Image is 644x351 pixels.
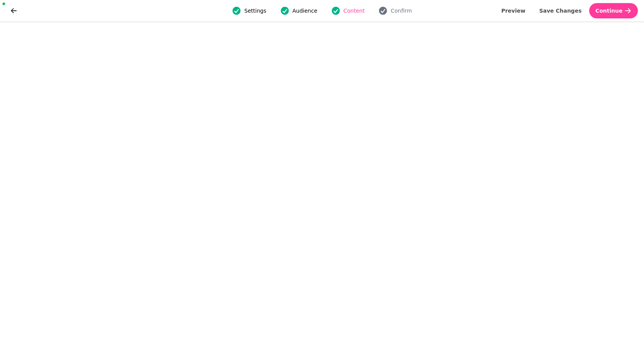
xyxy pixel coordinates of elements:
span: Preview [501,8,526,13]
span: Confirm [391,7,412,15]
span: Continue [595,8,623,13]
button: Save Changes [533,3,588,18]
span: Settings [244,7,266,15]
button: go back [6,3,21,18]
button: Preview [495,3,532,18]
button: Continue [589,3,638,18]
span: Save Changes [539,8,582,13]
span: Content [343,7,365,15]
span: Audience [292,7,317,15]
